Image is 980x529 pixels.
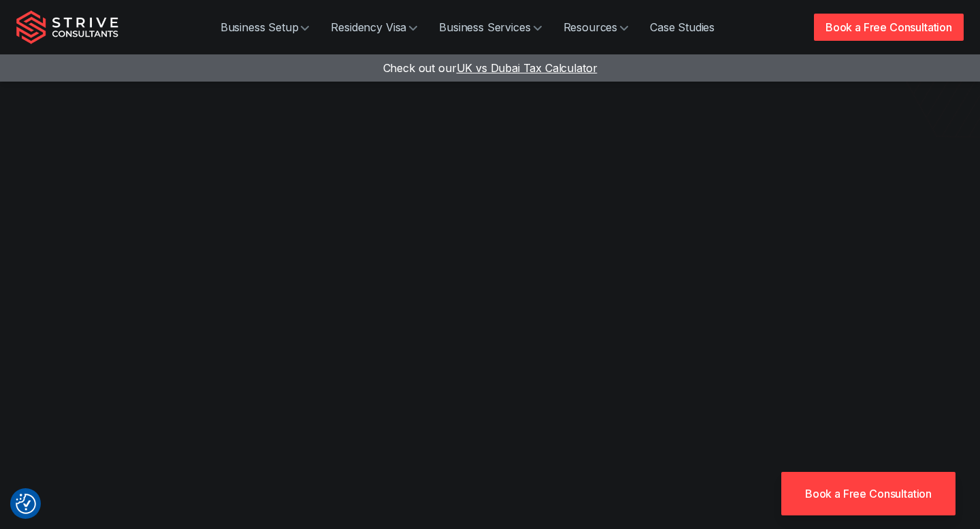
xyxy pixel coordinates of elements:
[781,472,955,515] a: Book a Free Consultation
[457,61,598,75] span: UK vs Dubai Tax Calculator
[16,494,36,514] button: Consent Preferences
[553,14,640,41] a: Resources
[383,61,598,75] a: Check out ourUK vs Dubai Tax Calculator
[639,14,725,41] a: Case Studies
[428,14,552,41] a: Business Services
[16,494,36,514] img: Revisit consent button
[210,14,321,41] a: Business Setup
[814,14,964,41] a: Book a Free Consultation
[320,14,428,41] a: Residency Visa
[16,10,118,44] img: Strive Consultants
